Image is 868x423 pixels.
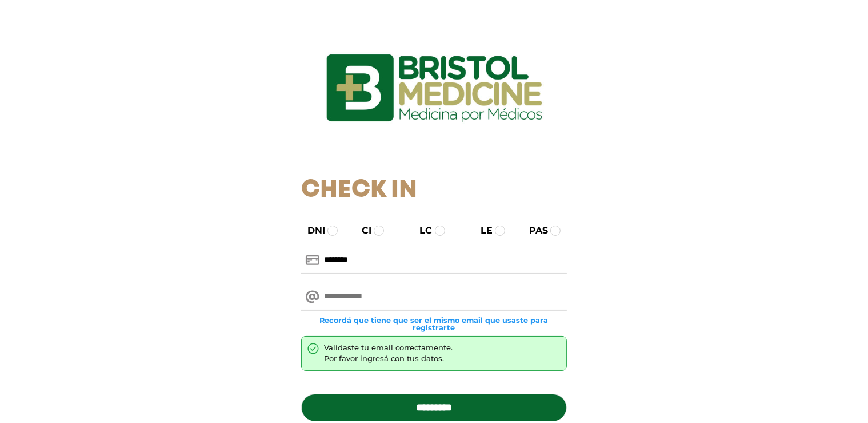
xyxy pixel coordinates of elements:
[410,224,433,238] label: LC
[297,224,325,238] label: DNI
[280,14,589,163] img: logo_ingresarbristol.jpg
[470,224,493,238] label: LE
[519,224,548,238] label: PAS
[324,342,453,365] div: Validaste tu email correctamente. Por favor ingresá con tus datos.
[301,176,567,205] h1: Check In
[301,317,567,331] small: Recordá que tiene que ser el mismo email que usaste para registrarte
[351,224,371,238] label: CI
